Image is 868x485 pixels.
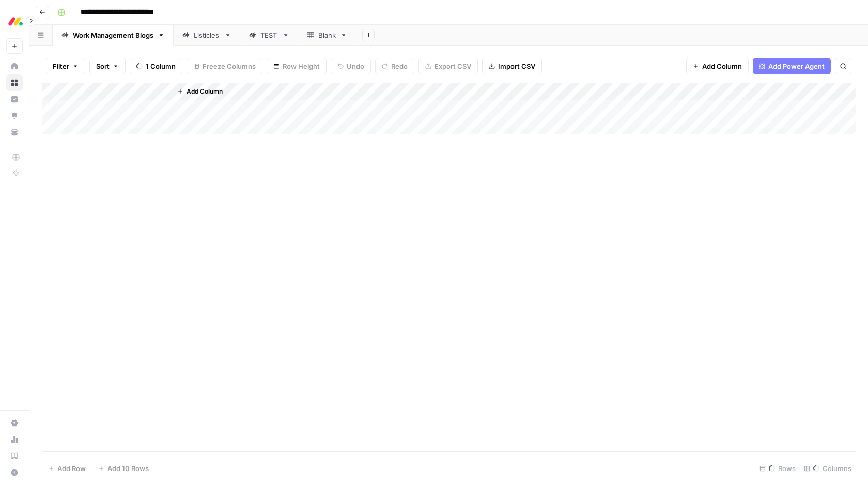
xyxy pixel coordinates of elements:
[194,30,220,40] div: Listicles
[53,61,69,71] span: Filter
[42,460,92,477] button: Add Row
[92,460,155,477] button: Add 10 Rows
[482,58,542,74] button: Import CSV
[498,61,535,71] span: Import CSV
[6,124,23,141] a: Your Data
[298,25,356,46] a: Blank
[6,415,23,431] a: Settings
[347,61,364,71] span: Undo
[331,58,371,74] button: Undo
[6,12,25,31] img: Monday.com Logo
[6,8,23,34] button: Workspace: Monday.com
[283,61,320,71] span: Row Height
[435,61,471,71] span: Export CSV
[173,85,227,98] button: Add Column
[6,91,23,108] a: Insights
[240,25,298,46] a: TEST
[6,108,23,124] a: Opportunities
[187,87,223,96] span: Add Column
[419,58,478,74] button: Export CSV
[260,30,278,40] div: TEST
[318,30,336,40] div: Blank
[203,61,256,71] span: Freeze Columns
[686,58,749,74] button: Add Column
[768,61,825,71] span: Add Power Agent
[53,25,174,46] a: Work Management Blogs
[96,61,110,71] span: Sort
[753,58,831,74] button: Add Power Agent
[267,58,327,74] button: Row Height
[375,58,414,74] button: Redo
[130,58,182,74] button: 1 Column
[107,463,149,474] span: Add 10 Rows
[6,58,23,74] a: Home
[46,58,85,74] button: Filter
[6,431,23,448] a: Usage
[89,58,126,74] button: Sort
[702,61,742,71] span: Add Column
[146,61,176,71] span: 1 Column
[174,25,240,46] a: Listicles
[800,460,856,477] div: Columns
[391,61,408,71] span: Redo
[755,460,800,477] div: Rows
[6,464,23,481] button: Help + Support
[6,74,23,91] a: Browse
[57,463,86,474] span: Add Row
[6,448,23,464] a: Learning Hub
[73,30,153,40] div: Work Management Blogs
[187,58,262,74] button: Freeze Columns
